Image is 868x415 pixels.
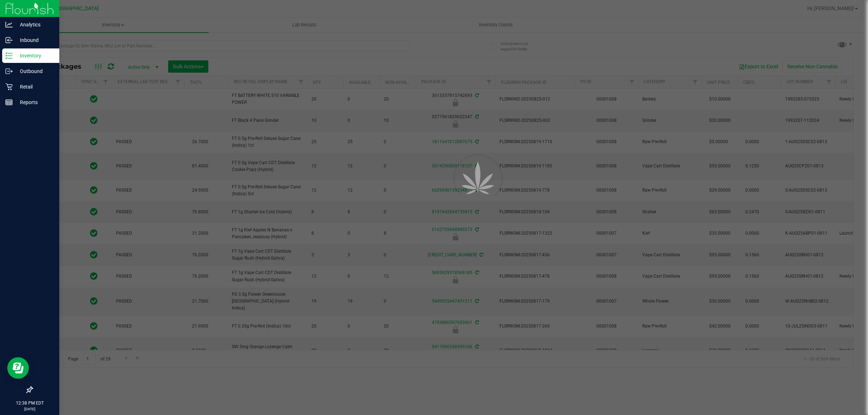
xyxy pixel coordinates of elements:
[13,51,56,60] p: Inventory
[5,21,13,28] inline-svg: Analytics
[3,400,56,406] p: 12:38 PM EDT
[3,406,56,412] p: [DATE]
[13,98,56,107] p: Reports
[13,82,56,91] p: Retail
[13,67,56,76] p: Outbound
[13,36,56,44] p: Inbound
[5,68,13,75] inline-svg: Outbound
[13,20,56,29] p: Analytics
[7,357,29,379] iframe: Resource center
[5,37,13,44] inline-svg: Inbound
[5,99,13,106] inline-svg: Reports
[5,52,13,59] inline-svg: Inventory
[5,83,13,90] inline-svg: Retail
